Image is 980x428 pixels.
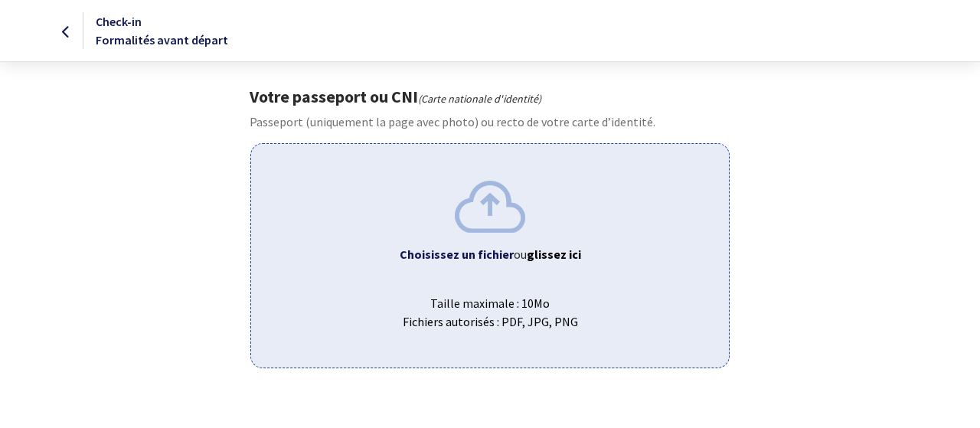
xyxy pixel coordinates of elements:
h1: Votre passeport ou CNI [250,87,730,106]
span: ou [514,247,581,262]
b: Choisissez un fichier [400,247,514,262]
p: Passeport (uniquement la page avec photo) ou recto de votre carte d’identité. [250,113,730,131]
img: upload.png [455,181,525,232]
span: Check-in Formalités avant départ [96,14,228,47]
i: (Carte nationale d'identité) [418,92,541,106]
span: Taille maximale : 10Mo Fichiers autorisés : PDF, JPG, PNG [263,282,716,331]
b: glissez ici [527,247,581,262]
